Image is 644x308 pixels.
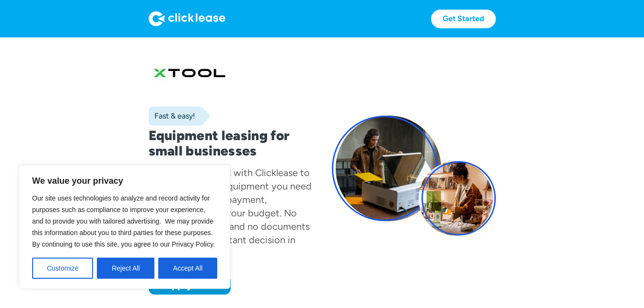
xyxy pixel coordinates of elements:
button: Reject All [97,258,154,279]
img: Logo [149,11,225,26]
h1: Equipment leasing for small businesses [149,128,313,158]
p: We value your privacy [32,175,217,187]
div: We value your privacy [19,165,230,289]
span: Our site uses technologies to analyze and record activity for purposes such as compliance to impr... [32,194,215,248]
button: Accept All [158,258,217,279]
a: Get Started [431,10,496,28]
div: Fast & easy! [149,111,195,121]
button: Customize [32,258,93,279]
